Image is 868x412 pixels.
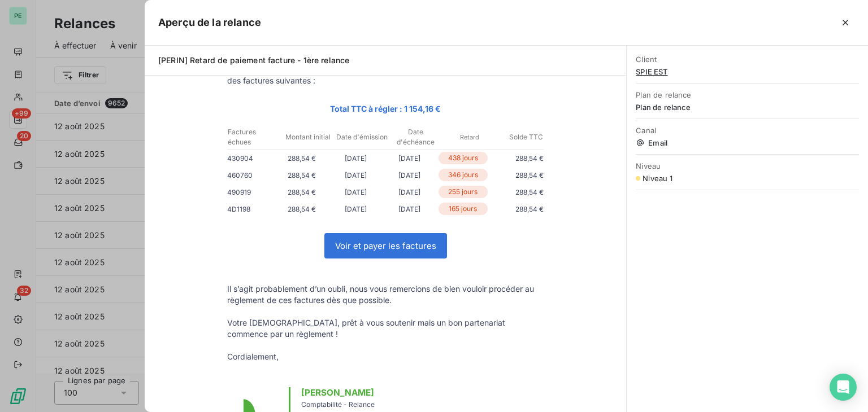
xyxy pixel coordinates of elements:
[227,317,544,340] p: Votre [DEMOGRAPHIC_DATA], prêt à vous soutenir mais un bon partenariat commence par un règlement !
[636,67,859,76] span: SPIE EST
[227,283,544,306] p: Il s’agit probablement d’un oubli, nous vous remercions de bien vouloir procéder au règlement de ...
[275,169,328,181] p: 288,54 €
[227,169,275,181] p: 460760
[439,152,488,164] p: 438 jours
[389,127,442,147] p: Date d'échéance
[328,152,382,164] p: [DATE]
[227,186,275,198] p: 490919
[228,127,280,147] p: Factures échues
[275,203,328,215] p: 288,54 €
[636,126,859,135] span: Canal
[275,186,328,198] p: 288,54 €
[227,203,275,215] p: 4D1198
[227,102,544,115] p: Total TTC à régler : 1 154,16 €
[328,169,382,181] p: [DATE]
[490,152,544,164] p: 288,54 €
[490,169,544,181] p: 288,54 €
[383,203,436,215] p: [DATE]
[383,169,436,181] p: [DATE]
[227,152,275,164] p: 430904
[490,186,544,198] p: 288,54 €
[325,234,446,258] a: Voir et payer les factures
[281,132,334,142] p: Montant initial
[336,132,388,142] p: Date d'émission
[328,186,382,198] p: [DATE]
[497,132,543,142] p: Solde TTC
[301,400,375,409] span: Comptabilité - Relance
[830,374,857,401] div: Open Intercom Messenger
[636,138,859,147] span: Email
[301,387,374,398] span: [PERSON_NAME]
[439,169,488,181] p: 346 jours
[439,203,488,215] p: 165 jours
[158,15,261,30] h5: Aperçu de la relance
[227,351,544,362] p: Cordialement,
[383,186,436,198] p: [DATE]
[275,152,328,164] p: 288,54 €
[636,55,859,64] span: Client
[490,203,544,215] p: 288,54 €
[636,103,859,112] span: Plan de relance
[636,161,859,170] span: Niveau
[383,152,436,164] p: [DATE]
[443,132,496,142] p: Retard
[158,55,349,65] span: [PERIN] Retard de paiement facture - 1ère relance
[636,90,859,99] span: Plan de relance
[643,174,672,183] span: Niveau 1
[439,186,488,198] p: 255 jours
[328,203,382,215] p: [DATE]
